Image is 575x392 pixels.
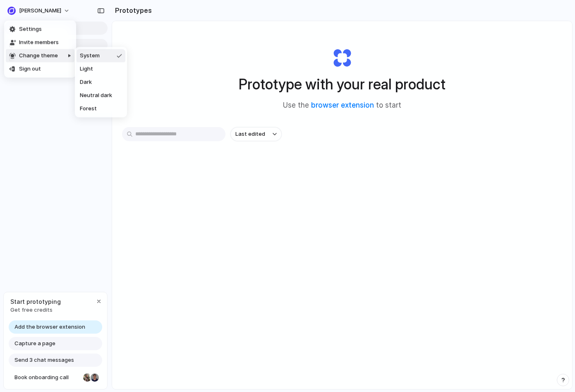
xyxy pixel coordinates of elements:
span: Neutral dark [80,91,112,100]
span: Invite members [19,38,59,47]
span: System [80,52,100,60]
span: Forest [80,105,97,113]
span: Light [80,65,93,73]
span: Settings [19,25,42,34]
span: Dark [80,78,92,87]
span: Change theme [19,52,58,60]
span: Sign out [19,65,41,73]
